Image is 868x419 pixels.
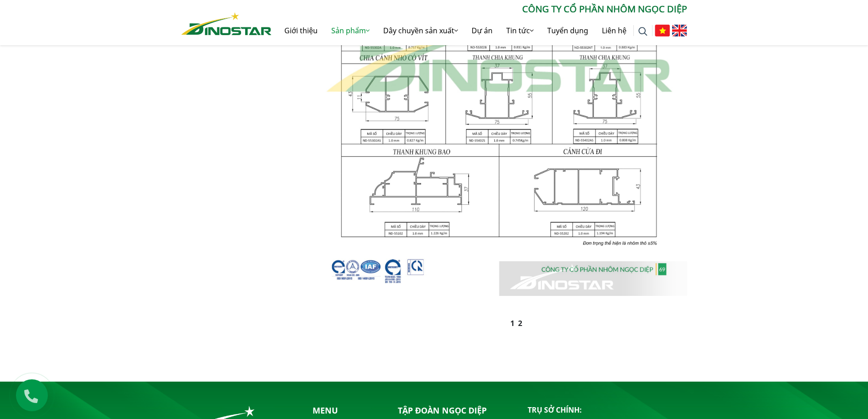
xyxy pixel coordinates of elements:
[672,25,687,36] img: English
[510,318,514,328] a: 1
[181,12,272,35] img: Nhôm Dinostar
[638,27,647,36] img: search
[540,16,595,45] a: Tuyển dụng
[655,25,670,36] img: Tiếng Việt
[277,16,324,45] a: Giới thiệu
[499,16,540,45] a: Tin tức
[595,16,633,45] a: Liên hệ
[324,16,376,45] a: Sản phẩm
[376,16,465,45] a: Dây chuyền sản xuất
[313,404,383,417] p: Menu
[518,318,522,328] a: 2
[398,404,514,417] p: Tập đoàn Ngọc Diệp
[465,16,499,45] a: Dự án
[528,404,687,415] p: Trụ sở chính:
[272,2,687,16] p: CÔNG TY CỔ PHẦN NHÔM NGỌC DIỆP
